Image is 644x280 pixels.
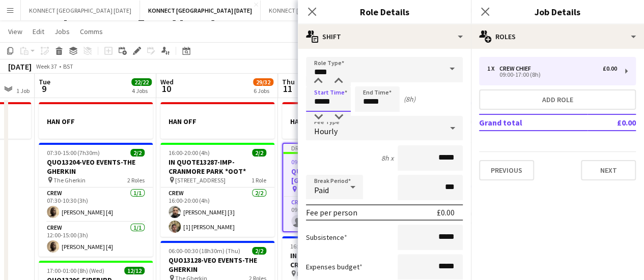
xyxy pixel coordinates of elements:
span: 2 Roles [127,176,145,184]
span: 16:30-22:30 (6h) [290,242,331,250]
span: 06:00-00:30 (18h30m) (Thu) [169,247,240,255]
app-card-role: Crew1/112:00-15:00 (3h)[PERSON_NAME] [4] [39,222,153,257]
label: Subsistence [306,233,347,242]
h3: QUO13234-ENCORE-[GEOGRAPHIC_DATA] [283,167,395,185]
h3: IN QUOTE13287-IMP-CRANMORE PARK *OOT* [160,158,274,176]
a: Jobs [50,25,74,38]
app-job-card: HAN OFF [160,102,274,139]
div: £0.00 [437,207,455,217]
app-card-role: Crew2/216:00-20:00 (4h)[PERSON_NAME] [3][1] [PERSON_NAME] [160,188,274,237]
app-job-card: 16:00-20:00 (4h)2/2IN QUOTE13287-IMP-CRANMORE PARK *OOT* [STREET_ADDRESS]1 RoleCrew2/216:00-20:00... [160,143,274,237]
span: Thu [282,77,295,86]
span: 10 [159,83,174,95]
td: £0.00 [587,114,636,131]
app-job-card: HAN OFF [39,102,153,139]
span: 29/32 [253,78,273,86]
span: 1 Role [251,176,266,184]
span: 09:00-17:00 (8h) [291,158,332,166]
div: 1 x [487,65,499,72]
button: KONNECT [GEOGRAPHIC_DATA] [DATE] [21,1,140,20]
span: Jobs [54,27,70,36]
span: View [8,27,22,36]
span: [STREET_ADDRESS] [175,176,226,184]
span: Wed [160,77,174,86]
button: Next [581,160,636,180]
span: Tue [39,77,50,86]
td: Grand total [479,114,587,131]
div: Roles [471,24,644,49]
h3: QUO13204-VEO EVENTS-THE GHERKIN [39,158,153,176]
span: Edit [33,27,44,36]
h3: HAN OFF [160,117,274,126]
div: Draft [283,144,395,152]
div: 4 Jobs [132,87,151,95]
div: 6 Jobs [254,87,273,95]
h3: Role Details [298,5,471,18]
div: 8h x [381,153,394,163]
button: KONNECT [GEOGRAPHIC_DATA] [DATE] [140,1,261,20]
app-card-role: Crew Chief0/109:00-17:00 (8h) [283,197,395,231]
div: 09:00-17:00 (8h) [487,72,617,77]
div: 1 Job [16,87,30,95]
a: Comms [76,25,107,38]
a: Edit [29,25,48,38]
span: 2/2 [252,149,266,157]
div: Shift [298,24,471,49]
span: 11 [281,83,295,95]
div: BST [63,63,73,70]
span: Intercontinental O2 [297,270,348,277]
h3: Job Details [471,5,644,18]
div: Crew Chief [499,65,535,72]
div: (8h) [404,95,415,104]
div: [DATE] [8,61,32,72]
span: 2/2 [252,247,266,255]
h3: HAN OFF [39,117,153,126]
span: 07:30-15:00 (7h30m) [47,149,100,157]
a: View [4,25,26,38]
label: Expenses budget [306,262,362,271]
button: Add role [479,89,636,110]
div: £0.00 [603,65,617,72]
h3: IN QUOTE13311-COMMANDO CREW-O2 INTERCONTINENTAL [282,251,396,269]
div: Fee per person [306,207,357,217]
span: 16:00-20:00 (4h) [169,149,210,157]
h3: HAN OFF [282,117,396,126]
span: Hourly [314,126,338,136]
app-job-card: Draft09:00-17:00 (8h)0/1QUO13234-ENCORE-[GEOGRAPHIC_DATA] [GEOGRAPHIC_DATA]1 RoleCrew Chief0/109:... [282,143,396,232]
span: 17:00-01:00 (8h) (Wed) [47,267,104,274]
app-job-card: HAN OFF [282,102,396,139]
button: KONNECT [GEOGRAPHIC_DATA] [DATE] [261,1,380,20]
span: 12/12 [124,267,145,274]
span: 22/22 [131,78,152,86]
button: Previous [479,160,534,180]
span: Week 37 [34,63,59,70]
span: 2/2 [130,149,145,157]
span: 9 [37,83,50,95]
app-job-card: 07:30-15:00 (7h30m)2/2QUO13204-VEO EVENTS-THE GHERKIN The Gherkin2 RolesCrew1/107:30-10:30 (3h)[P... [39,143,153,257]
app-card-role: Crew1/107:30-10:30 (3h)[PERSON_NAME] [4] [39,188,153,222]
span: Comms [80,27,103,36]
span: Paid [314,185,329,195]
span: The Gherkin [53,176,86,184]
h3: QUO13128-VEO EVENTS-THE GHERKIN [160,256,274,274]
